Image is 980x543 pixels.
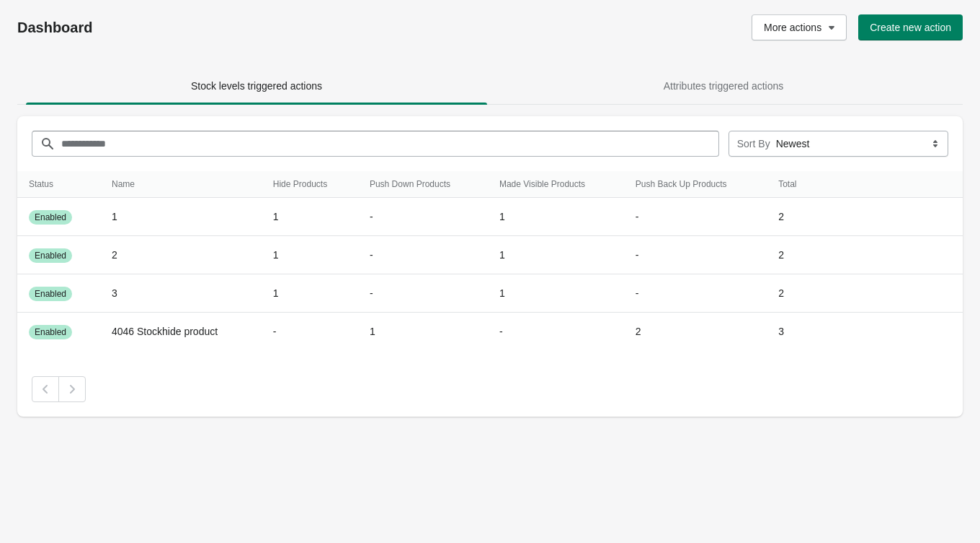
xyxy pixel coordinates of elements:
td: 2 [767,198,819,236]
td: - [262,313,358,351]
td: 1 [262,274,358,313]
span: Attributes triggered actions [664,80,784,92]
span: Enabled [35,212,66,223]
th: Push Back Up Products [624,171,767,198]
span: Create new action [870,22,951,33]
td: 1 [488,274,624,313]
span: Enabled [35,250,66,261]
td: 2 [767,274,819,313]
td: 1 [262,236,358,274]
button: Create new action [858,14,963,40]
td: 1 [488,198,624,236]
span: More actions [764,22,821,33]
button: More actions [752,14,847,40]
th: Push Down Products [358,171,488,198]
td: 3 [767,313,819,351]
span: Enabled [35,288,66,300]
td: - [624,198,767,236]
th: Made Visible Products [488,171,624,198]
span: Enabled [35,326,66,338]
td: - [358,236,488,274]
nav: Pagination [32,376,948,402]
td: - [488,313,624,351]
h1: Dashboard [17,19,416,36]
td: - [624,274,767,313]
span: Stock levels triggered actions [191,80,322,92]
td: - [358,274,488,313]
td: 1 [262,198,358,236]
span: 1 [112,211,117,222]
td: 1 [358,313,488,351]
td: 2 [624,313,767,351]
td: - [358,198,488,236]
span: 3 [112,287,117,299]
span: 2 [112,249,117,261]
th: Total [767,171,819,198]
th: Hide Products [262,171,358,198]
td: - [624,236,767,274]
th: Status [17,171,100,198]
th: Name [100,171,262,198]
span: 4046 Stockhide product [112,326,218,337]
td: 2 [767,236,819,274]
td: 1 [488,236,624,274]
